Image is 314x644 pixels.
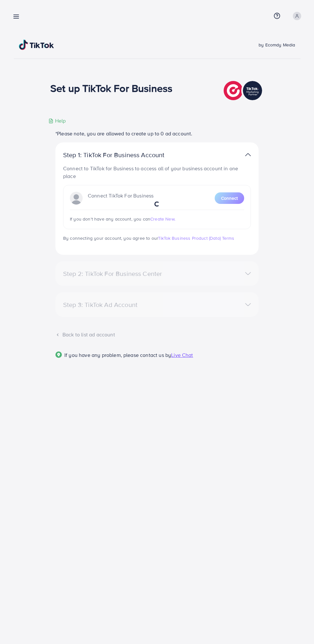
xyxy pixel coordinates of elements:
[19,40,54,50] img: TikTok
[55,130,259,137] p: *Please note, you are allowed to create up to 0 ad account.
[55,351,62,358] img: Popup guide
[63,151,185,159] p: Step 1: TikTok For Business Account
[259,42,295,48] span: by Ecomdy Media
[50,82,172,94] h1: Set up TikTok For Business
[55,331,259,338] div: Back to list ad account
[224,79,264,102] img: TikTok partner
[48,117,66,125] div: Help
[245,150,251,159] img: TikTok partner
[171,351,193,358] span: Live Chat
[64,351,171,358] span: If you have any problem, please contact us by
